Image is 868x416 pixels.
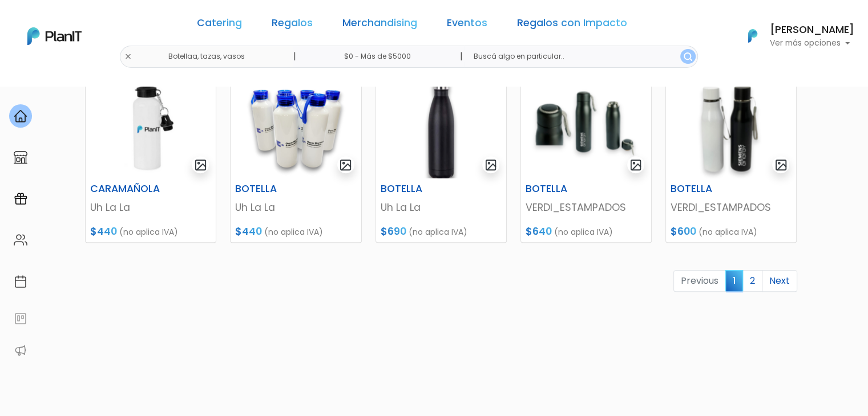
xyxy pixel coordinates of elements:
img: thumb_Captura_de_pantalla_2025-03-13_173533.png [86,78,216,178]
h6: BOTELLA [228,183,318,195]
span: J [115,68,138,91]
span: (no aplica IVA) [264,226,323,238]
img: people-662611757002400ad9ed0e3c099ab2801c6687ba6c219adb57efc949bc21e19d.svg [14,233,27,247]
img: campaigns-02234683943229c281be62815700db0a1741e53638e28bf9629b52c665b00959.svg [14,192,27,206]
img: close-6986928ebcb1d6c9903e3b54e860dbc4d054630f23adef3a32610726dff6a82b.svg [124,53,132,60]
img: user_d58e13f531133c46cb30575f4d864daf.jpeg [103,57,126,80]
p: Uh La La [235,200,356,215]
a: gallery-light BOTELLA Uh La La $690 (no aplica IVA) [376,78,507,243]
h6: BOTELLA [664,183,754,195]
img: thumb_2000___2000-Photoroom__13_.png [231,78,361,178]
strong: PLAN IT [40,92,73,102]
img: gallery-light [774,158,788,172]
a: Catering [197,18,242,32]
span: $440 [235,225,262,238]
img: PlanIt Logo [740,23,765,48]
p: | [459,50,462,63]
a: gallery-light BOTELLA VERDI_ESTAMPADOS $600 (no aplica IVA) [665,78,797,243]
i: send [194,171,217,185]
img: thumb_Captura_de_pantalla_2025-05-29_121301.png [521,78,651,178]
p: | [293,50,296,63]
img: marketplace-4ceaa7011d94191e9ded77b95e3339b90024bf715f7c57f8cf31f2d8c509eaba.svg [14,150,27,164]
p: Ver más opciones [770,39,854,47]
h6: BOTELLA [519,183,609,195]
img: gallery-light [629,158,643,172]
span: (no aplica IVA) [409,226,467,238]
span: 1 [725,270,743,291]
img: PlanIt Logo [27,27,82,45]
span: (no aplica IVA) [699,226,757,238]
input: Buscá algo en particular.. [464,46,697,68]
img: feedback-78b5a0c8f98aac82b08bfc38622c3050aee476f2c9584af64705fc4e61158814.svg [14,312,27,325]
span: $600 [671,225,696,238]
img: thumb_2000___2000-Photoroom_-_2025-03-21T101127.436.png [376,78,506,178]
a: Eventos [447,18,487,32]
img: thumb_Captura_de_pantalla_2025-05-29_121738.png [666,78,796,178]
a: gallery-light BOTELLA VERDI_ESTAMPADOS $640 (no aplica IVA) [520,78,652,243]
h6: CARAMAÑOLA [83,183,173,195]
span: $690 [381,225,406,238]
button: PlanIt Logo [PERSON_NAME] Ver más opciones [733,21,854,51]
p: VERDI_ESTAMPADOS [671,200,792,215]
p: Ya probaste PlanitGO? Vas a poder automatizarlas acciones de todo el año. Escribinos para saber más! [40,105,191,142]
div: J [30,68,201,91]
a: Regalos [272,18,313,32]
img: partners-52edf745621dab592f3b2c58e3bca9d71375a7ef29c3b500c9f145b62cc070d4.svg [14,344,27,357]
img: home-e721727adea9d79c4d83392d1f703f7f8bce08238fde08b1acbfd93340b81755.svg [14,109,27,123]
a: gallery-light CARAMAÑOLA Uh La La $440 (no aplica IVA) [85,78,216,243]
img: gallery-light [485,158,498,172]
div: PLAN IT Ya probaste PlanitGO? Vas a poder automatizarlas acciones de todo el año. Escribinos para... [30,80,201,152]
img: search_button-432b6d5273f82d61273b3651a40e1bd1b912527efae98b1b7a1b2c0702e16a8d.svg [684,52,692,61]
i: keyboard_arrow_down [177,87,194,104]
span: (no aplica IVA) [119,226,178,238]
a: Next [762,270,797,292]
p: Uh La La [381,200,502,215]
span: (no aplica IVA) [554,226,613,238]
img: user_04fe99587a33b9844688ac17b531be2b.png [92,68,115,91]
h6: BOTELLA [374,183,464,195]
p: Uh La La [90,200,211,215]
img: calendar-87d922413cdce8b2cf7b7f5f62616a5cf9e4887200fb71536465627b3292af00.svg [14,275,27,288]
i: insert_emoticon [174,171,194,185]
span: ¡Escríbenos! [59,173,174,185]
h6: [PERSON_NAME] [770,25,854,35]
span: $640 [526,225,552,238]
span: $440 [90,225,117,238]
a: gallery-light BOTELLA Uh La La $440 (no aplica IVA) [230,78,361,243]
img: gallery-light [194,158,207,172]
img: gallery-light [339,158,352,172]
a: 2 [742,270,762,292]
a: Merchandising [342,18,417,32]
a: Regalos con Impacto [517,18,627,32]
p: VERDI_ESTAMPADOS [526,200,647,215]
